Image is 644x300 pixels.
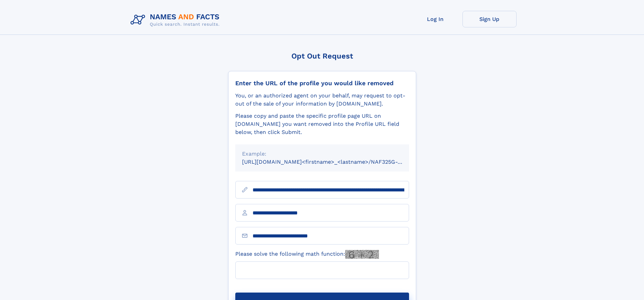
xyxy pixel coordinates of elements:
a: Sign Up [462,11,517,27]
a: Log In [408,11,462,27]
div: You, or an authorized agent on your behalf, may request to opt-out of the sale of your informatio... [235,92,409,108]
div: Example: [242,150,402,158]
div: Opt Out Request [228,52,416,60]
div: Enter the URL of the profile you would like removed [235,79,409,87]
small: [URL][DOMAIN_NAME]<firstname>_<lastname>/NAF325G-xxxxxxxx [242,159,422,165]
label: Please solve the following math function: [235,250,379,259]
div: Please copy and paste the specific profile page URL on [DOMAIN_NAME] you want removed into the Pr... [235,112,409,136]
img: Logo Names and Facts [128,11,225,29]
